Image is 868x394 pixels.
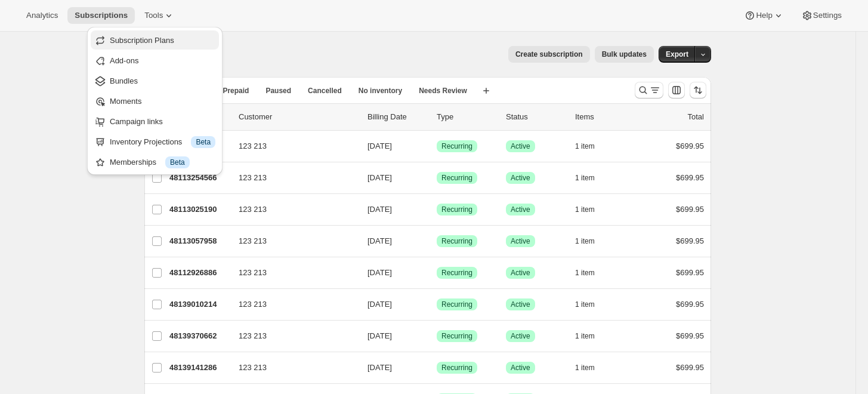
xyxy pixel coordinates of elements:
p: Customer [239,111,358,123]
button: 123 213 [231,295,351,314]
button: 123 213 [231,168,351,187]
span: [DATE] [367,205,392,214]
span: Bulk updates [602,50,647,59]
span: $699.95 [676,173,704,182]
div: 48113025190123 213[DATE]SuccessRecurringSuccessActive1 item$699.95 [169,201,704,218]
button: Memberships [91,152,219,171]
span: 123 213 [239,267,267,279]
button: 123 213 [231,358,351,377]
span: 1 item [575,331,595,341]
p: 48113057958 [169,235,229,247]
button: Sort the results [690,82,706,98]
button: 123 213 [231,137,351,156]
span: Tools [144,11,163,20]
span: Subscriptions [75,11,128,20]
span: Active [511,205,530,214]
div: Inventory Projections [110,136,215,148]
button: Bulk updates [595,46,654,63]
span: [DATE] [367,331,392,340]
span: Recurring [441,331,472,341]
button: Bundles [91,71,219,90]
span: Active [511,141,530,151]
span: [DATE] [367,236,392,245]
span: Prepaid [223,86,249,96]
span: Recurring [441,173,472,183]
span: Active [511,268,530,278]
span: Active [511,236,530,246]
span: Beta [196,137,211,147]
span: 123 213 [239,235,267,247]
button: 1 item [575,233,608,250]
span: Beta [170,158,185,167]
span: Export [666,50,688,59]
div: IDCustomerBilling DateTypeStatusItemsTotal [169,111,704,123]
span: Paused [265,86,291,96]
button: Analytics [19,7,65,24]
span: Active [511,331,530,341]
span: Campaign links [110,117,163,126]
button: Help [737,7,791,24]
span: Help [756,11,772,20]
span: 123 213 [239,204,267,216]
span: 123 213 [239,330,267,342]
div: Type [437,111,496,123]
div: 48113057958123 213[DATE]SuccessRecurringSuccessActive1 item$699.95 [169,233,704,250]
span: [DATE] [367,268,392,277]
button: 123 213 [231,200,351,219]
button: Campaign links [91,112,219,131]
span: 123 213 [239,172,267,184]
span: Bundles [110,76,138,85]
span: 1 item [575,300,595,309]
span: Recurring [441,236,472,246]
span: 1 item [575,363,595,373]
span: Recurring [441,205,472,214]
span: Active [511,363,530,373]
span: 1 item [575,141,595,151]
span: Create subscription [515,50,583,59]
span: Settings [813,11,842,20]
span: Recurring [441,268,472,278]
button: 1 item [575,359,608,376]
p: 48112926886 [169,267,229,279]
span: $699.95 [676,205,704,214]
span: [DATE] [367,363,392,372]
button: 1 item [575,264,608,281]
button: 1 item [575,296,608,313]
button: Add-ons [91,51,219,70]
span: Recurring [441,300,472,309]
div: 48139370662123 213[DATE]SuccessRecurringSuccessActive1 item$699.95 [169,328,704,344]
div: 48139010214123 213[DATE]SuccessRecurringSuccessActive1 item$699.95 [169,296,704,313]
span: 1 item [575,173,595,183]
span: Moments [110,97,141,106]
div: 48113189030123 213[DATE]SuccessRecurringSuccessActive1 item$699.95 [169,138,704,155]
span: Active [511,300,530,309]
button: Settings [794,7,849,24]
div: Memberships [110,156,215,168]
p: 48139141286 [169,362,229,374]
span: $699.95 [676,141,704,150]
span: 123 213 [239,140,267,152]
button: Subscription Plans [91,30,219,50]
button: Create subscription [508,46,590,63]
p: Billing Date [367,111,427,123]
span: Needs Review [419,86,467,96]
span: No inventory [359,86,402,96]
button: 1 item [575,201,608,218]
p: 48139370662 [169,330,229,342]
span: [DATE] [367,300,392,309]
span: 123 213 [239,362,267,374]
button: 1 item [575,328,608,344]
span: 123 213 [239,298,267,310]
span: Cancelled [308,86,342,96]
div: 48112926886123 213[DATE]SuccessRecurringSuccessActive1 item$699.95 [169,264,704,281]
span: [DATE] [367,173,392,182]
p: Status [506,111,566,123]
button: Search and filter results [635,82,663,98]
span: 1 item [575,205,595,214]
div: 48113254566123 213[DATE]SuccessRecurringSuccessActive1 item$699.95 [169,170,704,186]
button: Customize table column order and visibility [668,82,685,98]
span: $699.95 [676,236,704,245]
p: 48139010214 [169,298,229,310]
span: 1 item [575,236,595,246]
button: Create new view [477,82,496,99]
